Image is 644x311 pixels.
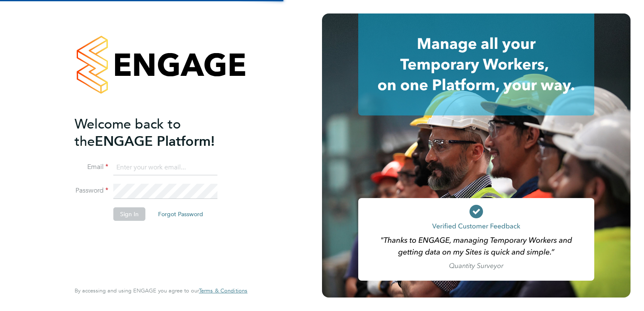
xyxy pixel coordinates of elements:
[151,207,210,221] button: Forgot Password
[75,287,247,294] span: By accessing and using ENGAGE you agree to our
[75,116,181,150] span: Welcome back to the
[75,163,108,172] label: Email
[199,287,247,294] a: Terms & Conditions
[113,160,217,175] input: Enter your work email...
[199,287,247,294] span: Terms & Conditions
[75,186,108,195] label: Password
[75,115,239,150] h2: ENGAGE Platform!
[113,207,145,221] button: Sign In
